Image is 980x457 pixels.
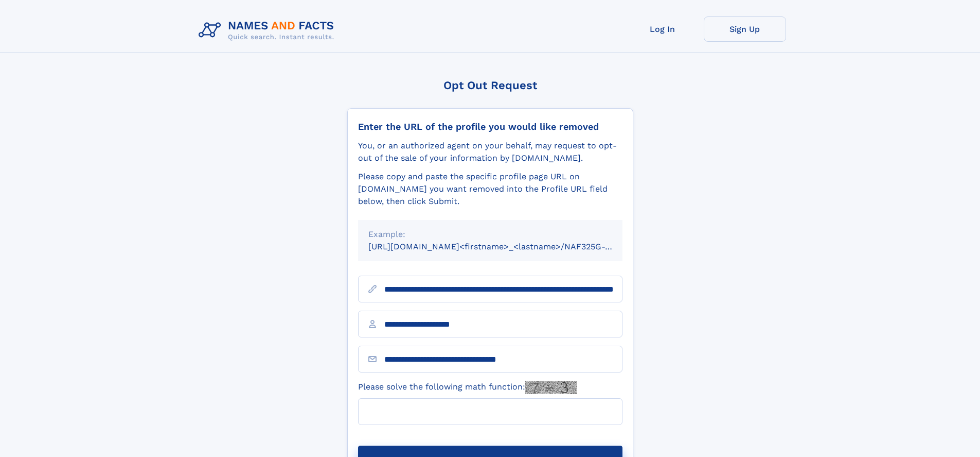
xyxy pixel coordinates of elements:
div: Opt Out Request [347,79,633,92]
small: [URL][DOMAIN_NAME]<firstname>_<lastname>/NAF325G-xxxxxxxx [368,242,642,251]
a: Log In [621,16,704,42]
div: Please copy and paste the specific profile page URL on [DOMAIN_NAME] you want removed into the Pr... [358,171,622,208]
label: Please solve the following math function: [358,381,577,394]
div: You, or an authorized agent on your behalf, may request to opt-out of the sale of your informatio... [358,140,622,164]
img: Logo Names and Facts [194,16,343,44]
div: Enter the URL of the profile you would like removed [358,121,622,132]
div: Example: [368,228,612,241]
a: Sign Up [704,16,786,42]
